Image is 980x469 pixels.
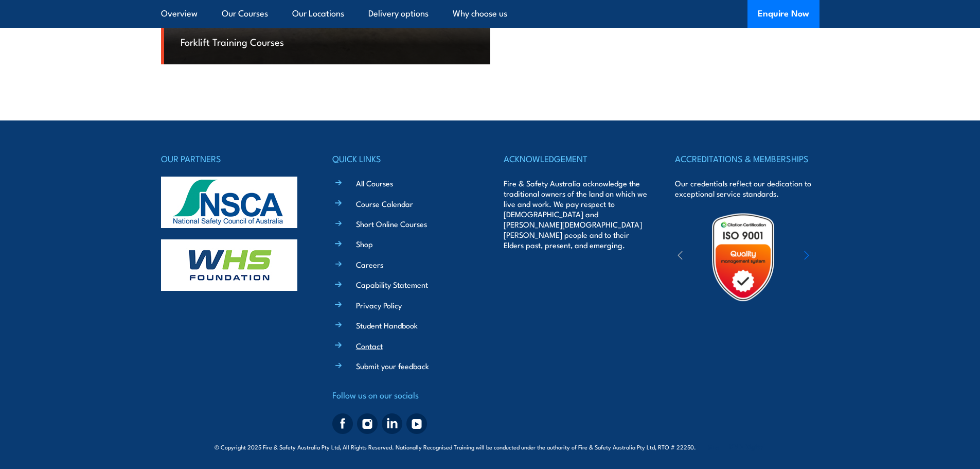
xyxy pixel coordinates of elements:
[708,443,765,451] span: Site:
[675,178,819,199] p: Our credentials reflect our dedication to exceptional service standards.
[332,388,476,402] h4: Follow us on our socials
[356,340,383,351] a: Contact
[181,34,284,49] span: Forklift Training Courses
[789,239,878,275] img: ewpa-logo
[332,151,476,166] h4: QUICK LINKS
[161,239,297,291] img: whs-logo-footer
[215,442,765,451] span: © Copyright 2025 Fire & Safety Australia Pty Ltd, All Rights Reserved. Nationally Recognised Trai...
[356,279,428,290] a: Capability Statement
[356,259,383,270] a: Careers
[161,177,297,228] img: nsca-logo-footer
[698,212,788,302] img: Untitled design (19)
[356,198,413,209] a: Course Calendar
[356,300,402,310] a: Privacy Policy
[356,238,373,249] a: Shop
[356,360,429,371] a: Submit your feedback
[356,320,418,331] a: Student Handbook
[729,441,765,451] a: KND Digital
[356,178,393,188] a: All Courses
[356,218,427,229] a: Short Online Courses
[675,151,819,166] h4: ACCREDITATIONS & MEMBERSHIPS
[504,151,648,166] h4: ACKNOWLEDGEMENT
[161,151,305,166] h4: OUR PARTNERS
[504,178,648,250] p: Fire & Safety Australia acknowledge the traditional owners of the land on which we live and work....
